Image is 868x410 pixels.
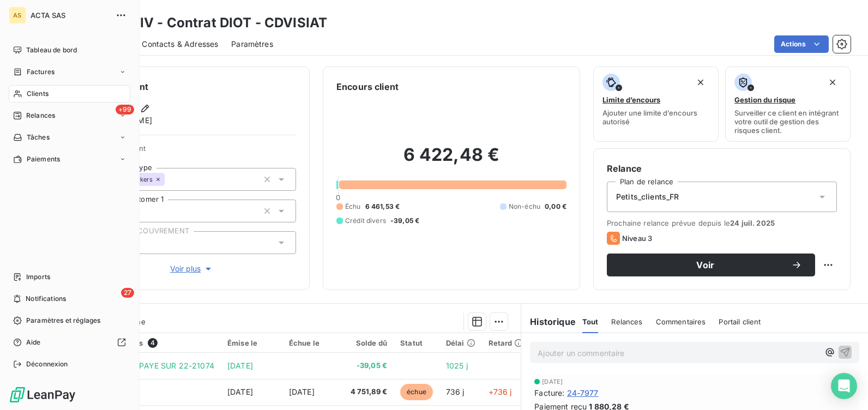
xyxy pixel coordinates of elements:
[27,89,49,99] span: Clients
[351,339,388,347] div: Solde dû
[165,174,173,184] input: Ajouter une valeur
[620,261,791,269] span: Voir
[345,202,361,212] span: Échu
[336,144,566,177] h2: 6 422,48 €
[227,339,276,347] div: Émise le
[400,339,433,347] div: Statut
[345,216,386,226] span: Crédit divers
[336,193,340,202] span: 0
[719,317,761,326] span: Portail client
[227,361,253,370] span: [DATE]
[227,387,253,396] span: [DATE]
[545,202,566,212] span: 0,00 €
[607,162,837,175] h6: Relance
[582,317,599,326] span: Tout
[170,263,214,274] span: Voir plus
[730,219,775,227] span: 24 juil. 2025
[607,219,837,227] span: Prochaine relance prévue depuis le
[88,144,296,159] span: Propriétés Client
[75,338,214,348] div: Pièces comptables
[27,132,50,142] span: Tâches
[336,80,399,93] h6: Encours client
[27,154,60,164] span: Paiements
[351,360,388,371] span: -39,05 €
[26,111,55,120] span: Relances
[446,339,475,347] div: Délai
[774,35,829,53] button: Actions
[26,294,66,304] span: Notifications
[521,315,576,328] h6: Historique
[616,191,679,202] span: Petits_clients_FR
[26,337,41,347] span: Aide
[27,67,55,77] span: Factures
[593,67,719,142] button: Limite d’encoursAjouter une limite d’encours autorisé
[351,387,388,397] span: 4 751,89 €
[26,272,50,282] span: Imports
[602,95,660,104] span: Limite d’encours
[26,45,77,55] span: Tableau de bord
[289,339,337,347] div: Échue le
[831,373,857,399] div: Open Intercom Messenger
[116,105,134,114] span: +99
[734,108,841,135] span: Surveiller ce client en intégrant votre outil de gestion des risques client.
[26,316,100,325] span: Paramètres et réglages
[489,339,523,347] div: Retard
[9,334,130,351] a: Aide
[142,39,218,50] span: Contacts & Adresses
[75,361,214,370] span: VISIATIV - TROP PAYE SUR 22-21074
[390,216,419,226] span: -39,05 €
[66,80,296,93] h6: Informations client
[31,11,109,20] span: ACTA SAS
[602,108,709,126] span: Ajouter une limite d’encours autorisé
[542,378,563,385] span: [DATE]
[96,13,327,33] h3: VISIATIV - Contrat DIOT - CDVISIAT
[725,67,851,142] button: Gestion du risqueSurveiller ce client en intégrant votre outil de gestion des risques client.
[534,387,564,399] span: Facture :
[26,359,68,369] span: Déconnexion
[121,288,134,298] span: 27
[446,387,465,396] span: 736 j
[622,234,652,243] span: Niveau 3
[509,202,540,212] span: Non-échu
[567,387,599,399] span: 24-7977
[607,254,815,276] button: Voir
[148,338,158,348] span: 4
[734,95,795,104] span: Gestion du risque
[611,317,642,326] span: Relances
[489,387,512,396] span: +736 j
[365,202,400,212] span: 6 461,53 €
[656,317,706,326] span: Commentaires
[400,384,433,400] span: échue
[9,7,26,24] div: AS
[88,263,296,275] button: Voir plus
[9,386,76,403] img: Logo LeanPay
[289,387,315,396] span: [DATE]
[231,39,273,50] span: Paramètres
[446,361,468,370] span: 1025 j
